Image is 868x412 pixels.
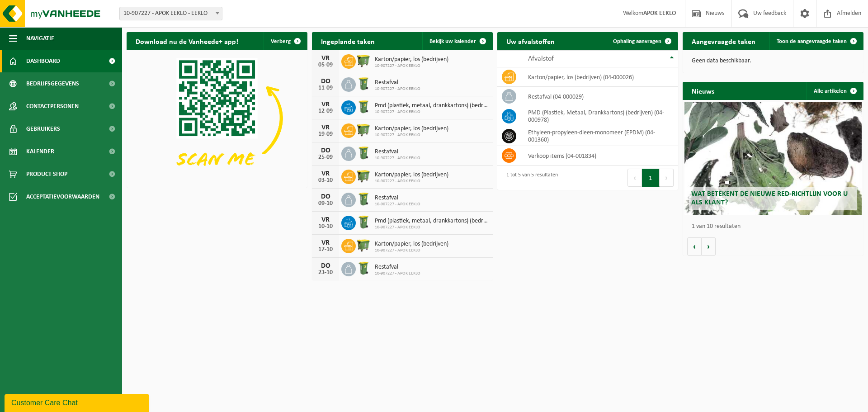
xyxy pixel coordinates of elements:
div: 25-09 [316,154,335,161]
span: Karton/papier, los (bedrijven) [375,171,448,179]
span: Afvalstof [528,55,554,62]
a: Toon de aangevraagde taken [769,32,863,50]
button: Previous [627,169,642,187]
span: 10-907227 - APOK EEKLO [375,179,448,184]
span: 10-907227 - APOK EEKLO [375,86,420,92]
div: VR [316,216,335,223]
span: 10-907227 - APOK EEKLO - EEKLO [120,7,222,20]
span: Dashboard [26,50,60,72]
img: WB-1100-HPE-GN-50 [356,122,371,137]
button: Next [660,169,674,187]
div: 03-10 [316,177,335,184]
span: Product Shop [26,163,67,185]
span: Pmd (plastiek, metaal, drankkartons) (bedrijven) [375,218,488,225]
span: 10-907227 - APOK EEKLO [375,202,420,207]
span: Restafval [375,148,420,156]
button: Vorige [687,237,702,256]
span: Bekijk uw kalender [429,38,476,44]
div: DO [316,193,335,200]
img: WB-0240-HPE-GN-50 [356,76,371,91]
iframe: chat widget [5,392,151,412]
a: Alle artikelen [807,82,863,100]
span: 10-907227 - APOK EEKLO [375,63,448,69]
img: WB-1100-HPE-GN-50 [356,168,371,184]
button: 1 [642,169,660,187]
span: Restafval [375,264,420,271]
p: Geen data beschikbaar. [692,58,854,64]
span: Verberg [271,38,291,44]
button: Volgende [702,237,716,256]
td: karton/papier, los (bedrijven) (04-000026) [521,67,678,87]
span: Karton/papier, los (bedrijven) [375,241,448,248]
div: VR [316,101,335,108]
img: WB-1100-HPE-GN-50 [356,237,371,253]
span: Ophaling aanvragen [613,38,661,44]
h2: Uw afvalstoffen [497,32,564,50]
img: WB-0240-HPE-GN-50 [356,145,371,161]
img: WB-1100-HPE-GN-50 [356,53,371,68]
a: Bekijk uw kalender [422,32,492,50]
span: 10-907227 - APOK EEKLO [375,225,488,230]
div: 17-10 [316,246,335,253]
td: verkoop items (04-001834) [521,146,678,166]
div: DO [316,147,335,154]
span: 10-907227 - APOK EEKLO [375,248,448,253]
div: DO [316,262,335,270]
span: Karton/papier, los (bedrijven) [375,125,448,133]
span: Bedrijfsgegevens [26,72,79,95]
div: 05-09 [316,62,335,68]
img: Download de VHEPlus App [127,50,307,186]
span: 10-907227 - APOK EEKLO [375,109,488,115]
div: 10-10 [316,223,335,230]
a: Wat betekent de nieuwe RED-richtlijn voor u als klant? [684,102,862,215]
h2: Aangevraagde taken [683,32,764,50]
td: ethyleen-propyleen-dieen-monomeer (EPDM) (04-001360) [521,126,678,146]
div: 11-09 [316,85,335,91]
span: 10-907227 - APOK EEKLO [375,133,448,138]
img: WB-0240-HPE-GN-50 [356,99,371,114]
span: 10-907227 - APOK EEKLO [375,156,420,161]
td: PMD (Plastiek, Metaal, Drankkartons) (bedrijven) (04-000978) [521,106,678,126]
div: 09-10 [316,200,335,207]
span: Navigatie [26,27,54,50]
div: VR [316,239,335,246]
span: Acceptatievoorwaarden [26,185,99,208]
div: VR [316,55,335,62]
span: Pmd (plastiek, metaal, drankkartons) (bedrijven) [375,102,488,109]
img: WB-0240-HPE-GN-50 [356,214,371,230]
h2: Ingeplande taken [312,32,384,50]
span: Wat betekent de nieuwe RED-richtlijn voor u als klant? [691,190,848,206]
span: Kalender [26,140,54,163]
span: Contactpersonen [26,95,79,118]
h2: Download nu de Vanheede+ app! [127,32,247,50]
div: 1 tot 5 van 5 resultaten [502,168,558,188]
h2: Nieuws [683,82,723,99]
span: 10-907227 - APOK EEKLO [375,271,420,276]
div: DO [316,78,335,85]
span: Gebruikers [26,118,60,140]
a: Ophaling aanvragen [606,32,677,50]
img: WB-0240-HPE-GN-50 [356,260,371,276]
span: Toon de aangevraagde taken [777,38,847,44]
div: VR [316,170,335,177]
td: restafval (04-000029) [521,87,678,106]
div: 12-09 [316,108,335,114]
div: 23-10 [316,270,335,276]
div: 19-09 [316,131,335,137]
span: 10-907227 - APOK EEKLO - EEKLO [119,7,222,20]
span: Karton/papier, los (bedrijven) [375,56,448,63]
div: VR [316,124,335,131]
span: Restafval [375,79,420,86]
button: Verberg [264,32,307,50]
img: WB-0240-HPE-GN-50 [356,191,371,207]
strong: APOK EEKLO [643,10,676,17]
span: Restafval [375,194,420,202]
p: 1 van 10 resultaten [692,223,859,230]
